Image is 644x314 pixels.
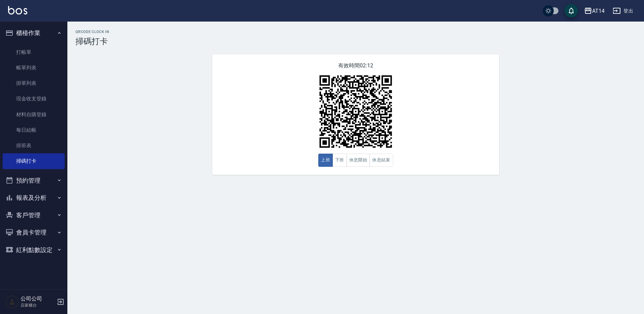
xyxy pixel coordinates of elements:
[3,153,65,169] a: 掃碼打卡
[75,30,636,34] h2: QRcode Clock In
[212,54,499,175] div: 有效時間 02:12
[3,189,65,207] button: 報表及分析
[592,7,605,15] div: AT14
[3,91,65,106] a: 現金收支登錄
[3,60,65,75] a: 帳單列表
[318,154,333,167] button: 上班
[3,24,65,42] button: 櫃檯作業
[75,37,636,46] h3: 掃碼打卡
[3,44,65,60] a: 打帳單
[565,4,578,18] button: save
[3,241,65,259] button: 紅利點數設定
[369,154,393,167] button: 休息結束
[3,172,65,189] button: 預約管理
[8,6,27,14] img: Logo
[3,107,65,122] a: 材料自購登錄
[3,122,65,138] a: 每日結帳
[581,4,607,18] button: AT14
[332,154,347,167] button: 下班
[3,207,65,224] button: 客戶管理
[3,75,65,91] a: 掛單列表
[21,302,55,308] p: 店家櫃台
[21,295,55,302] h5: 公司公司
[3,224,65,241] button: 會員卡管理
[610,5,636,17] button: 登出
[347,154,370,167] button: 休息開始
[5,295,19,309] img: Person
[3,138,65,153] a: 排班表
